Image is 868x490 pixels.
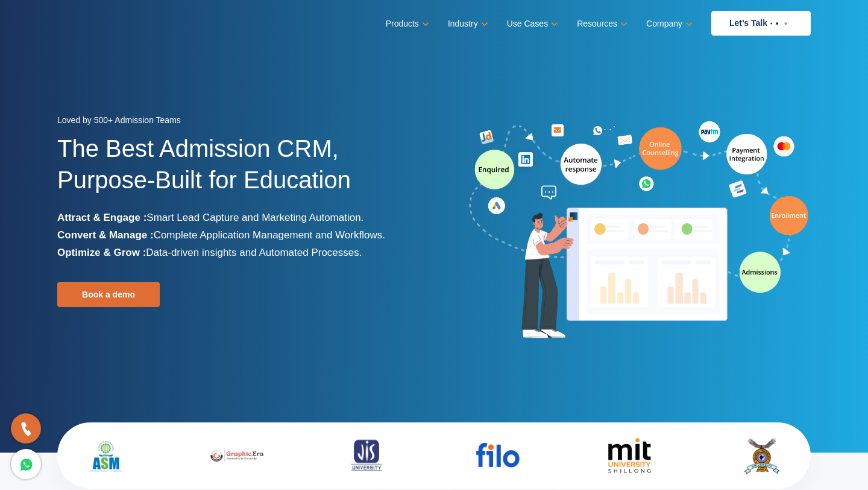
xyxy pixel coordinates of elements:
div: Loved by 500+ Admission Teams [57,112,425,133]
a: Use Cases [507,15,556,33]
a: Industry [448,15,486,33]
img: admission-software-home-page-header [467,118,811,343]
span: Smart Lead Capture and Marketing Automation. [146,212,363,223]
span: Complete Application Management and Workflows. [154,229,385,241]
h1: The Best Admission CRM, Purpose-Built for Education [57,133,425,209]
b: Attract & Engage : [57,212,146,223]
b: Convert & Manage : [57,229,154,241]
span: Data-driven insights and Automated Processes. [146,247,362,258]
a: Let’s Talk [711,11,811,36]
a: Resources [577,15,625,33]
a: Company [646,15,690,33]
a: Book a demo [57,282,160,307]
b: Optimize & Grow : [57,247,146,258]
a: Products [386,15,427,33]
